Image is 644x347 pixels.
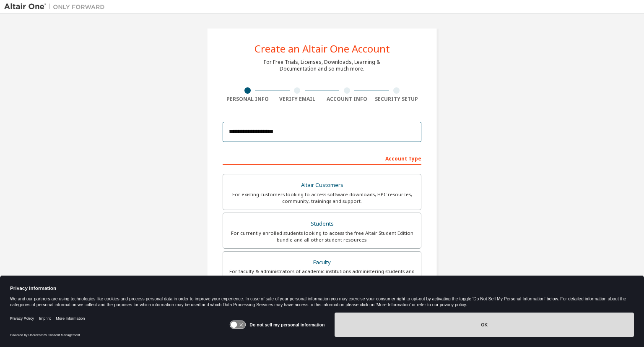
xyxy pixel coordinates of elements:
[228,268,416,281] div: For faculty & administrators of academic institutions administering students and accessing softwa...
[228,179,416,191] div: Altair Customers
[228,218,416,230] div: Students
[322,96,372,103] div: Account Info
[4,3,109,11] img: Altair One
[228,230,416,243] div: For currently enrolled students looking to access the free Altair Student Edition bundle and all ...
[273,96,322,103] div: Verify Email
[223,151,421,165] div: Account Type
[228,257,416,268] div: Faculty
[228,191,416,205] div: For existing customers looking to access software downloads, HPC resources, community, trainings ...
[372,96,422,103] div: Security Setup
[254,44,390,54] div: Create an Altair One Account
[223,96,273,103] div: Personal Info
[264,59,380,72] div: For Free Trials, Licenses, Downloads, Learning & Documentation and so much more.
